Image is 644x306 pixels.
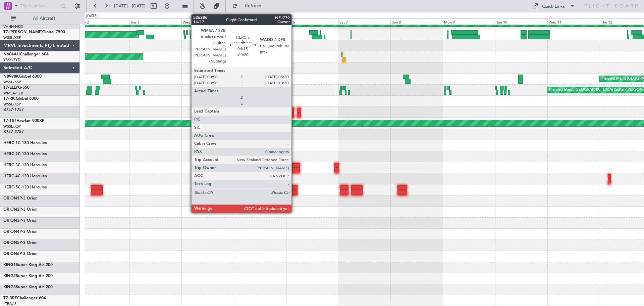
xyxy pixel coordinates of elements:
[3,263,53,267] a: KING1Super King Air 200
[3,163,18,167] span: HERC-3
[3,130,17,134] span: B757-2
[3,152,47,156] a: HERC-2C-130 Hercules
[3,274,16,278] span: KING2
[286,18,338,25] div: Fri 6
[3,252,19,256] span: ORION6
[3,80,21,85] a: WSSL/XSP
[443,18,495,25] div: Mon 9
[3,241,38,245] a: ORION5P-3 Orion
[3,285,53,289] a: KING3Super King Air 200
[3,97,16,101] span: T7-RIC
[181,18,234,25] div: Wed 4
[3,75,42,79] a: N8998KGlobal 6000
[3,52,49,56] a: N604AUChallenger 604
[3,57,20,62] a: YSSY/SYD
[3,230,38,234] a: ORION4P-3 Orion
[495,18,547,25] div: Tue 10
[3,285,16,289] span: KING3
[3,296,46,300] a: T7-BREChallenger 604
[77,18,129,25] div: Mon 2
[3,296,17,300] span: T7-BRE
[3,208,19,212] span: ORION2
[3,274,53,278] a: KING2Super King Air 200
[3,252,38,256] a: ORION6P-3 Orion
[3,130,24,134] a: B757-2757
[3,30,65,34] a: T7-[PERSON_NAME]Global 7500
[3,241,19,245] span: ORION5
[529,1,578,11] button: Quick Links
[3,52,20,56] span: N604AU
[3,196,19,201] span: ORION1
[3,86,18,90] span: T7-ELLY
[3,219,19,223] span: ORION3
[3,185,18,189] span: HERC-5
[3,97,39,101] a: T7-RICGlobal 6000
[3,163,47,167] a: HERC-3C-130 Hercules
[3,30,42,34] span: T7-[PERSON_NAME]
[17,16,71,21] span: All Aircraft
[3,86,30,90] a: T7-ELLYG-550
[3,174,47,178] a: HERC-4C-130 Hercules
[3,141,47,145] a: HERC-1C-130 Hercules
[3,119,44,123] a: T7-TSTHawker 900XP
[3,141,18,145] span: HERC-1
[3,196,38,201] a: ORION1P-3 Orion
[3,102,21,107] a: WSSL/XSP
[7,13,73,24] button: All Aircraft
[338,18,390,25] div: Sat 7
[3,230,19,234] span: ORION4
[3,119,16,123] span: T7-TST
[3,208,38,212] a: ORION2P-3 Orion
[3,108,17,112] span: B757-1
[3,24,23,29] a: VHHH/HKG
[3,152,18,156] span: HERC-2
[3,185,47,189] a: HERC-5C-130 Hercules
[239,4,267,8] span: Refresh
[3,108,24,112] a: B757-1757
[390,18,443,25] div: Sun 8
[129,18,181,25] div: Tue 3
[3,35,21,40] a: WSSL/XSP
[114,3,146,9] span: [DATE] - [DATE]
[20,1,59,11] input: Trip Number
[3,75,19,79] span: N8998K
[3,263,16,267] span: KING1
[229,1,269,11] button: Refresh
[542,3,565,10] div: Quick Links
[3,91,23,96] a: WMSA/SZB
[3,219,38,223] a: ORION3P-3 Orion
[86,13,98,19] div: [DATE]
[234,18,286,25] div: Thu 5
[3,174,18,178] span: HERC-4
[547,18,600,25] div: Wed 11
[3,124,21,129] a: WSSL/XSP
